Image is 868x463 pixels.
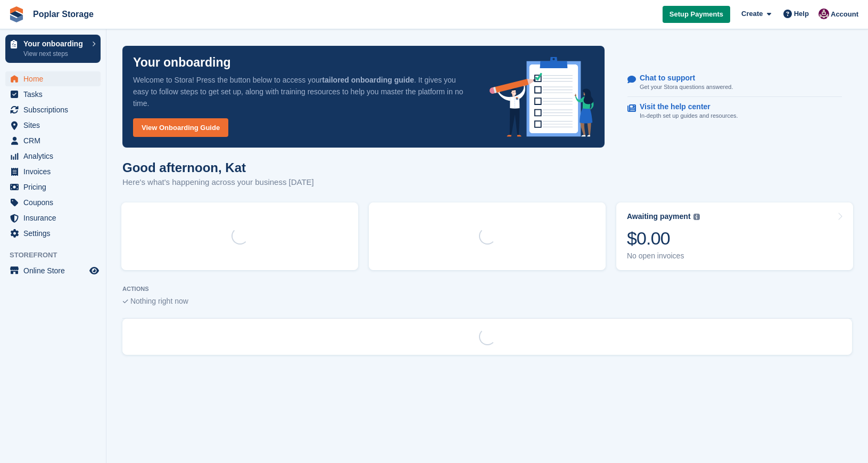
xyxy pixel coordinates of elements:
a: menu [5,164,101,179]
span: Subscriptions [23,102,87,117]
img: Kat Palmer [819,9,829,19]
a: menu [5,195,101,210]
span: Settings [23,226,87,241]
p: Your onboarding [23,40,87,47]
img: onboarding-info-6c161a55d2c0e0a8cae90662b2fe09162a5109e8cc188191df67fb4f79e88e88.svg [490,57,594,137]
span: Online Store [23,263,87,278]
a: Poplar Storage [29,5,98,23]
span: Storefront [10,250,106,261]
p: In-depth set up guides and resources. [640,111,738,120]
p: ACTIONS [122,286,852,293]
span: Home [23,71,87,86]
img: icon-info-grey-7440780725fd019a000dd9b08b2336e03edf1995a4989e88bcd33f0948082b44.svg [693,214,700,220]
div: Awaiting payment [627,212,691,221]
a: menu [5,133,101,148]
p: Chat to support [640,74,724,83]
a: menu [5,226,101,241]
p: Visit the help center [640,102,730,111]
a: menu [5,87,101,102]
div: $0.00 [627,228,700,249]
p: Your onboarding [133,56,231,69]
span: Pricing [23,180,87,194]
span: Analytics [23,149,87,164]
a: menu [5,263,101,278]
a: menu [5,210,101,225]
div: No open invoices [627,251,700,261]
span: Create [741,9,763,19]
p: Welcome to Stora! Press the button below to access your . It gives you easy to follow steps to ge... [133,74,473,109]
strong: tailored onboarding guide [322,76,414,84]
a: Preview store [88,264,101,277]
span: Coupons [23,195,87,210]
span: Help [794,9,809,19]
a: Your onboarding View next steps [5,35,101,63]
a: Setup Payments [663,6,730,23]
span: Invoices [23,164,87,179]
span: Insurance [23,210,87,225]
a: menu [5,71,101,86]
span: Setup Payments [669,9,723,20]
span: Account [831,9,858,20]
img: stora-icon-8386f47178a22dfd0bd8f6a31ec36ba5ce8667c1dd55bd0f319d3a0aa187defe.svg [9,6,24,22]
span: Sites [23,118,87,133]
span: Nothing right now [130,297,188,305]
img: blank_slate_check_icon-ba018cac091ee9be17c0a81a6c232d5eb81de652e7a59be601be346b1b6ddf79.svg [122,299,128,304]
a: menu [5,180,101,194]
a: menu [5,118,101,133]
a: Visit the help center In-depth set up guides and resources. [627,97,842,126]
span: CRM [23,133,87,148]
a: menu [5,149,101,164]
a: View Onboarding Guide [133,118,228,137]
p: Here's what's happening across your business [DATE] [122,176,314,189]
a: Chat to support Get your Stora questions answered. [627,68,842,98]
h1: Good afternoon, Kat [122,160,314,175]
a: Awaiting payment $0.00 No open invoices [616,202,853,270]
a: menu [5,102,101,117]
span: Tasks [23,87,87,102]
p: Get your Stora questions answered. [640,83,733,92]
p: View next steps [23,49,87,59]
